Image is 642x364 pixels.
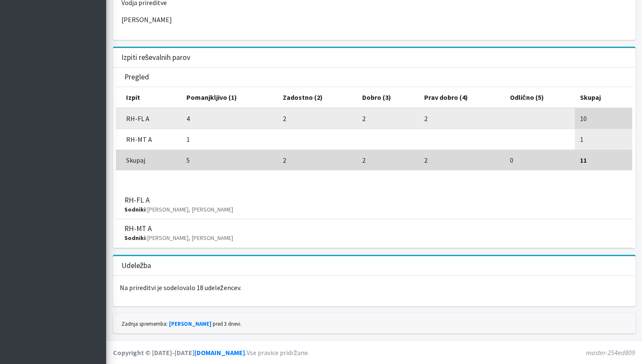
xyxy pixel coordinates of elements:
th: Izpit [116,87,181,108]
td: 1 [575,129,632,150]
h3: Udeležba [121,261,152,270]
strong: Sodniki [124,234,146,242]
a: [PERSON_NAME] [169,320,211,327]
th: Skupaj [575,87,632,108]
th: Prav dobro (4) [419,87,505,108]
strong: 11 [580,156,587,164]
h3: Pregled [124,73,149,82]
a: [DOMAIN_NAME] [194,348,245,357]
em: master-254ed809 [586,348,635,357]
small: Zadnja sprememba: pred 3 dnevi. [121,320,242,327]
h3: Izpiti reševalnih parov [121,53,191,62]
th: Odlično (5) [505,87,575,108]
td: 1 [181,129,278,150]
strong: Sodniki [124,206,146,213]
td: RH-MT A [116,129,181,150]
p: Na prireditvi je sodelovalo 18 udeležencev. [113,276,636,299]
td: 10 [575,108,632,129]
td: 2 [278,108,357,129]
td: 2 [357,150,419,171]
strong: Copyright © [DATE]-[DATE] . [113,348,247,357]
span: [PERSON_NAME], [PERSON_NAME] [147,206,233,213]
h3: RH-FL A [124,196,233,214]
td: 2 [278,150,357,171]
p: [PERSON_NAME] [121,14,627,25]
th: Dobro (3) [357,87,419,108]
td: RH-FL A [116,108,181,129]
td: 2 [419,150,505,171]
small: : [124,234,233,242]
th: Pomanjkljivo (1) [181,87,278,108]
td: 2 [357,108,419,129]
td: Skupaj [116,150,181,171]
td: 0 [505,150,575,171]
span: [PERSON_NAME], [PERSON_NAME] [147,234,233,242]
h3: RH-MT A [124,224,233,242]
td: 4 [181,108,278,129]
th: Zadostno (2) [278,87,357,108]
td: 2 [419,108,505,129]
small: : [124,206,233,213]
td: 5 [181,150,278,171]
